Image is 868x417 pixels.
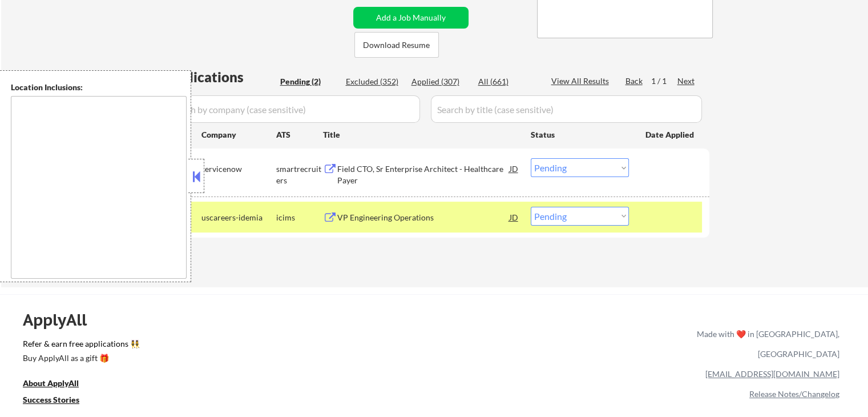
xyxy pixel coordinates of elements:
[337,212,510,223] div: VP Engineering Operations
[337,163,510,186] div: Field CTO, Sr Enterprise Architect - Healthcare Payer
[478,76,535,87] div: All (661)
[411,76,469,87] div: Applied (307)
[23,352,137,366] a: Buy ApplyAll as a gift 🎁
[323,129,520,141] div: Title
[353,7,469,29] button: Add a Job Manually
[276,129,323,141] div: ATS
[508,207,520,227] div: JD
[276,212,323,223] div: icims
[23,340,458,352] a: Refer & earn free applications 👯‍♀️
[23,395,79,404] u: Success Stories
[201,163,276,175] div: servicenow
[354,32,439,58] button: Download Resume
[201,212,276,223] div: uscareers-idemia
[23,377,95,391] a: About ApplyAll
[23,354,137,362] div: Buy ApplyAll as a gift 🎁
[625,75,644,87] div: Back
[677,75,696,87] div: Next
[508,158,520,179] div: JD
[346,76,403,87] div: Excluded (352)
[201,129,276,141] div: Company
[692,324,839,364] div: Made with ❤️ in [GEOGRAPHIC_DATA], [GEOGRAPHIC_DATA]
[23,394,95,408] a: Success Stories
[431,95,702,123] input: Search by title (case sensitive)
[163,95,420,123] input: Search by company (case sensitive)
[23,378,79,388] u: About ApplyAll
[651,75,677,87] div: 1 / 1
[23,310,100,330] div: ApplyAll
[645,129,696,141] div: Date Applied
[551,75,612,87] div: View All Results
[705,369,839,379] a: [EMAIL_ADDRESS][DOMAIN_NAME]
[276,163,323,186] div: smartrecruiters
[163,70,276,84] div: Applications
[11,82,187,93] div: Location Inclusions:
[531,124,629,145] div: Status
[749,389,839,399] a: Release Notes/Changelog
[280,76,337,87] div: Pending (2)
